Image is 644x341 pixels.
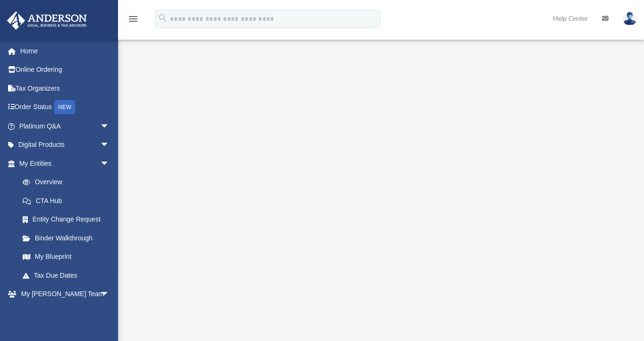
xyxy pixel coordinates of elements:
a: My [PERSON_NAME] Teamarrow_drop_down [7,285,119,304]
a: Tax Due Dates [13,266,124,285]
a: Platinum Q&Aarrow_drop_down [7,117,124,136]
i: menu [127,13,139,25]
a: Online Ordering [7,60,124,79]
img: Anderson Advisors Platinum Portal [4,11,90,30]
a: Entity Change Request [13,210,124,229]
a: CTA Hub [13,191,124,210]
a: My Entitiesarrow_drop_down [7,154,124,173]
span: arrow_drop_down [100,117,119,136]
span: arrow_drop_down [100,154,119,173]
a: My [PERSON_NAME] Team [13,303,114,333]
a: Order StatusNEW [7,98,124,117]
a: Tax Organizers [7,79,124,98]
a: Overview [13,173,124,192]
i: search [158,13,168,23]
a: menu [127,18,139,25]
div: NEW [54,100,75,114]
img: User Pic [623,12,637,26]
a: My Blueprint [13,247,119,266]
span: arrow_drop_down [100,136,119,155]
a: Home [7,42,124,60]
a: Binder Walkthrough [13,229,124,247]
span: arrow_drop_down [100,285,119,304]
a: Digital Productsarrow_drop_down [7,136,124,154]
